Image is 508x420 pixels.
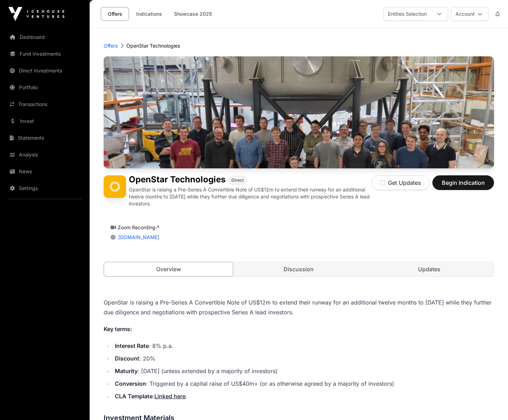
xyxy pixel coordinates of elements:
strong: Interest Rate [115,342,149,349]
button: Begin Indication [432,175,494,190]
nav: Tabs [104,262,494,276]
p: OpenStar is raising a Pre-Series A Convertible Note of US$12m to extend their runway for an addit... [104,297,494,317]
a: Overview [104,262,233,276]
a: Transactions [6,97,84,112]
li: : 8% p.a. [113,341,494,351]
strong: Conversion [115,380,146,387]
strong: Discount [115,355,139,362]
strong: Maturity [115,367,138,374]
li: : . [113,391,494,401]
strong: CLA Template [115,393,153,400]
h1: OpenStar Technologies [129,175,225,185]
li: : 20% [113,353,494,363]
a: Statements [6,130,84,146]
a: Discussion [234,262,363,276]
li: : Triggered by a capital raise of US$40m+ (or as otherwise agreed by a majority of investors) [113,379,494,388]
a: News [6,164,84,179]
a: [DOMAIN_NAME] [116,234,159,240]
a: Settings [6,181,84,196]
a: Linked here [154,393,186,400]
img: OpenStar Technologies [104,56,494,168]
p: OpenStar is raising a Pre-Series A Convertible Note of US$12m to extend their runway for an addit... [129,186,371,207]
a: Analysis [6,147,84,162]
a: Showcase 2025 [169,7,216,21]
img: OpenStar Technologies [104,175,126,198]
button: Get Updates [371,175,430,190]
a: Fund Investments [6,46,84,62]
li: : [DATE] (unless extended by a majority of investors) [113,366,494,376]
img: Icehouse Ventures Logo [8,7,64,21]
a: Offers [101,7,129,21]
a: Zoom Recording [118,224,159,230]
span: Begin Indication [441,178,485,187]
a: Indications [132,7,167,21]
div: Entities Selection [384,7,431,21]
a: Portfolio [6,80,84,95]
a: Begin Indication [432,182,494,189]
p: OpenStar Technologies [126,42,180,49]
button: Account [451,7,488,21]
a: Invest [6,113,84,129]
a: Offers [104,42,118,49]
iframe: Chat Widget [473,386,508,420]
a: Direct Investments [6,63,84,78]
a: Dashboard [6,29,84,45]
span: Direct [231,177,244,183]
strong: Key terms: [104,325,132,332]
a: Updates [365,262,494,276]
